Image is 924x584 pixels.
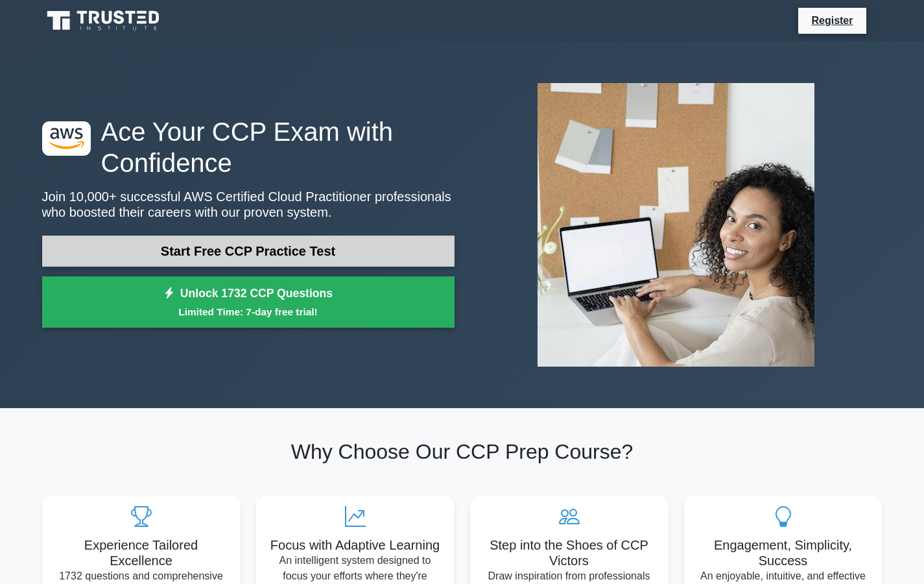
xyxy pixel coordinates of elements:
[267,537,444,553] h5: Focus with Adaptive Learning
[694,537,872,568] h5: Engagement, Simplicity, Success
[42,276,455,328] a: Unlock 1732 CCP QuestionsLimited Time: 7-day free trial!
[42,236,455,267] a: Start Free CCP Practice Test
[53,537,230,568] h5: Experience Tailored Excellence
[803,12,860,29] a: Register
[42,189,455,220] p: Join 10,000+ successful AWS Certified Cloud Practitioner professionals who boosted their careers ...
[480,537,658,568] h5: Step into the Shoes of CCP Victors
[42,439,883,464] h2: Why Choose Our CCP Prep Course?
[42,116,455,178] h1: Ace Your CCP Exam with Confidence
[58,304,438,319] small: Limited Time: 7-day free trial!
